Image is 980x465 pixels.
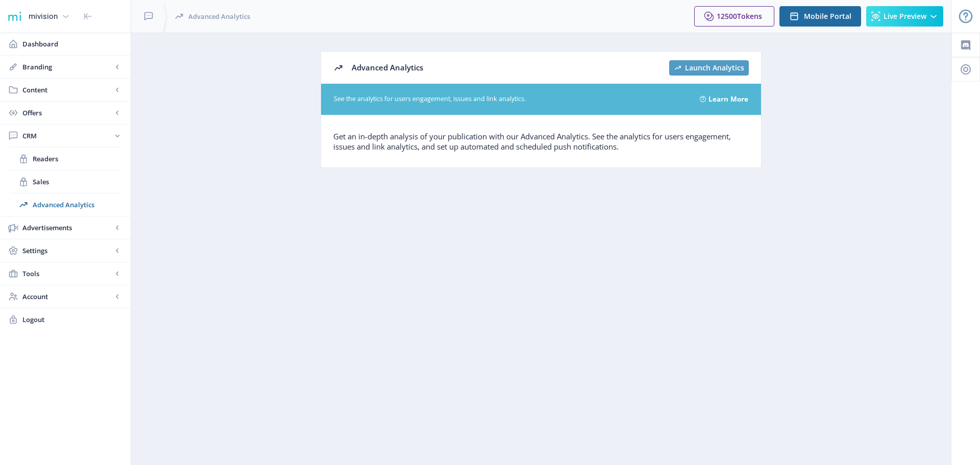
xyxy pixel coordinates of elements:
[669,60,749,76] button: Launch Analytics
[694,6,774,27] button: 12500Tokens
[352,62,423,72] span: Advanced Analytics
[22,291,112,302] span: Account
[33,200,120,210] span: Advanced Analytics
[22,85,112,95] span: Content
[333,131,749,152] p: Get an in-depth analysis of your publication with our Advanced Analytics. See the analytics for u...
[33,154,120,164] span: Readers
[10,148,120,170] a: Readers
[779,6,861,27] button: Mobile Portal
[29,5,58,28] div: mivision
[804,12,851,20] span: Mobile Portal
[6,8,22,25] img: 1f20cf2a-1a19-485c-ac21-848c7d04f45b.png
[866,6,943,27] button: Live Preview
[708,91,748,107] a: Learn More
[737,11,762,21] span: Tokens
[685,64,744,72] span: Launch Analytics
[22,62,112,72] span: Branding
[22,268,112,279] span: Tools
[22,223,112,233] span: Advertisements
[22,314,122,325] span: Logout
[22,108,112,118] span: Offers
[22,246,112,256] span: Settings
[33,177,120,187] span: Sales
[22,131,112,141] span: CRM
[188,11,250,21] span: Advanced Analytics
[334,94,688,104] span: See the analytics for users engagement, issues and link analytics.
[10,170,120,193] a: Sales
[884,12,926,20] span: Live Preview
[22,39,122,49] span: Dashboard
[10,193,120,216] a: Advanced Analytics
